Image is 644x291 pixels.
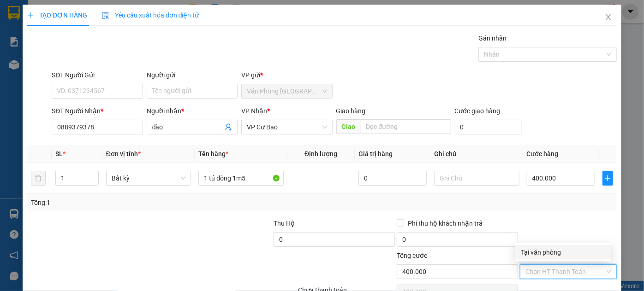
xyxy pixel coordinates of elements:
span: SL [55,150,63,157]
span: Văn Phòng Sài Gòn [247,84,327,98]
span: Bất kỳ [112,171,186,185]
button: delete [31,171,46,186]
div: Người gửi [147,70,238,80]
span: Định lượng [304,150,337,157]
span: Cước hàng [527,150,559,157]
span: TẠO ĐƠN HÀNG [27,12,87,19]
input: Ghi Chú [434,171,519,186]
div: Tổng: 1 [31,198,249,208]
span: Giao [336,119,361,134]
input: Cước giao hàng [455,120,522,134]
span: VP Cư Bao [247,120,327,134]
th: Ghi chú [430,145,523,163]
button: plus [602,171,614,186]
span: VP Nhận [241,107,267,115]
div: SĐT Người Nhận [52,106,143,116]
div: SĐT Người Gửi [52,70,143,80]
span: Tổng cước [397,252,427,259]
span: Thu Hộ [274,220,295,227]
label: Cước giao hàng [455,107,501,115]
span: plus [27,12,34,18]
span: Phí thu hộ khách nhận trả [404,218,486,228]
span: Giá trị hàng [358,150,393,157]
div: Tại văn phòng [521,247,606,257]
span: plus [603,175,613,182]
span: Giao hàng [336,107,366,115]
span: Yêu cầu xuất hóa đơn điện tử [102,12,199,19]
button: Close [596,5,621,30]
input: 0 [358,171,427,186]
span: close [605,13,612,21]
div: VP gửi [241,70,332,80]
div: Người nhận [147,106,238,116]
span: Đơn vị tính [106,150,141,157]
input: VD: Bàn, Ghế [198,171,284,186]
input: Dọc đường [361,119,451,134]
img: icon [102,12,109,19]
span: user-add [225,123,232,131]
label: Gán nhãn [478,35,507,42]
span: Tên hàng [198,150,228,157]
